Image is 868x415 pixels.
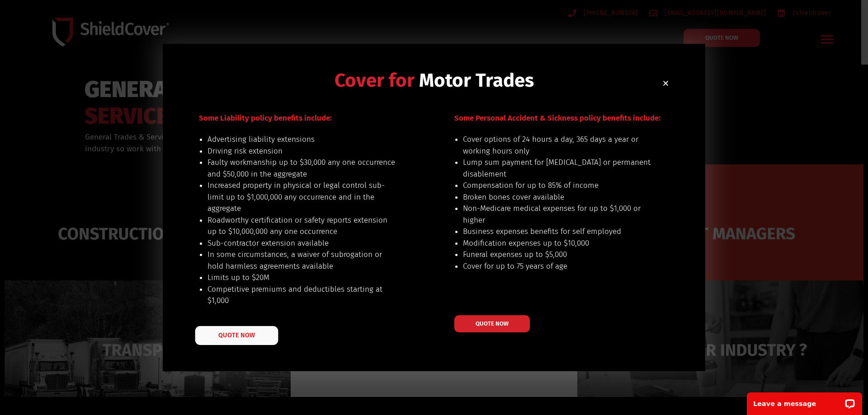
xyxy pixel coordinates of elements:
li: Faulty workmanship up to $30,000 any one occurrence and $50,000 in the aggregate [208,157,396,180]
li: Compensation for up to 85% of income [463,180,651,191]
li: Sub-contractor extension available [208,238,396,249]
li: Modification expenses up to $10,000 [463,238,651,249]
a: Close [662,80,669,87]
li: Business expenses benefits for self employed [463,226,651,238]
li: Competitive premiums and deductibles starting at $1,000 [208,284,396,307]
span: QUOTE NOW [218,332,255,338]
li: Lump sum payment for [MEDICAL_DATA] or permanent disablement [463,157,651,180]
span: Some Personal Accident & Sickness policy benefits include: [454,113,660,123]
a: QUOTE NOW [195,326,278,345]
iframe: LiveChat chat widget [741,387,868,415]
li: Broken bones cover available [463,191,651,203]
li: Funeral expenses up to $5,000 [463,249,651,261]
span: Motor Trades [419,69,534,92]
li: In some circumstances, a waiver of subrogation or hold harmless agreements available [208,249,396,272]
a: QUOTE NOW [454,315,530,332]
li: Limits up to $20M [208,272,396,284]
li: Non-Medicare medical expenses for up to $1,000 or higher [463,203,651,226]
li: Cover for up to 75 years of age [463,261,651,272]
span: Some Liability policy benefits include: [199,113,332,123]
li: Driving risk extension [208,145,396,157]
span: Cover for [335,69,415,92]
li: Increased property in physical or legal control sub-limit up to $1,000,000 any occurrence and in ... [208,180,396,214]
li: Cover options of 24 hours a day, 365 days a year or working hours only [463,134,651,157]
li: Roadworthy certification or safety reports extension up to $10,000,000 any one occurrence [208,214,396,238]
li: Advertising liability extensions [208,134,396,145]
span: QUOTE NOW [476,321,509,326]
